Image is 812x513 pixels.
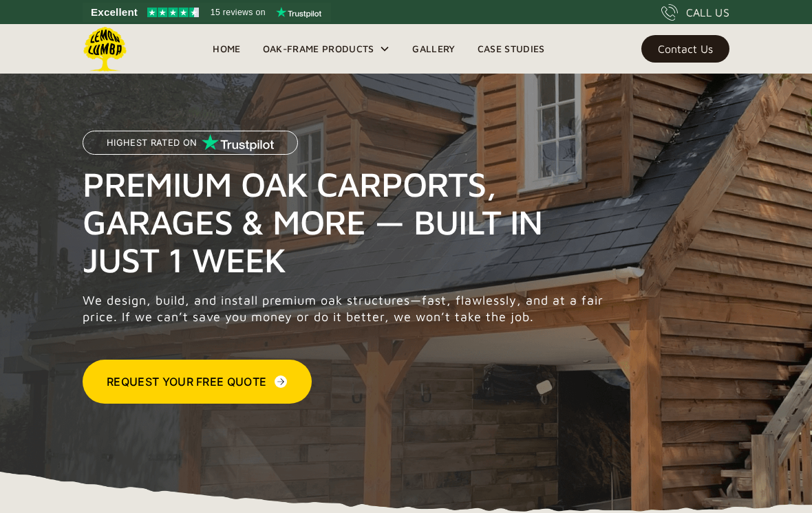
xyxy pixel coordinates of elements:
[83,292,611,325] p: We design, build, and install premium oak structures—fast, flawlessly, and at a fair price. If we...
[276,7,321,18] img: Trustpilot logo
[83,165,611,279] h1: Premium Oak Carports, Garages & More — Built in Just 1 Week
[83,3,331,22] a: See Lemon Lumba reviews on Trustpilot
[202,39,251,59] a: Home
[107,138,197,148] p: Highest Rated on
[401,39,466,59] a: Gallery
[211,4,266,21] span: 15 reviews on
[147,8,199,17] img: Trustpilot 4.5 stars
[83,360,312,404] a: Request Your Free Quote
[641,35,729,63] a: Contact Us
[83,131,298,165] a: Highest Rated on
[658,44,713,54] div: Contact Us
[252,24,402,74] div: Oak-Frame Products
[107,373,266,390] div: Request Your Free Quote
[91,4,138,21] span: Excellent
[263,41,374,57] div: Oak-Frame Products
[661,4,729,21] a: CALL US
[686,4,729,21] div: CALL US
[467,39,556,59] a: Case Studies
